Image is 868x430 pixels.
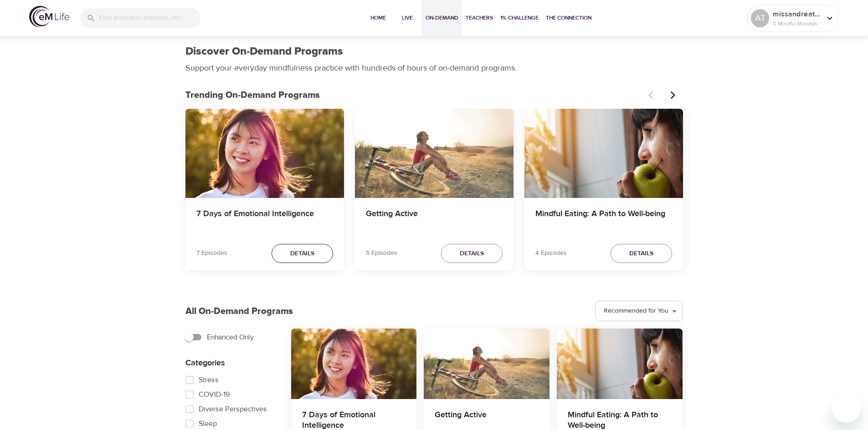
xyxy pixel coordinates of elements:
p: All On-Demand Programs [185,304,293,318]
span: 1% Challenge [500,13,539,23]
span: Teachers [466,13,493,23]
img: logo [29,6,69,27]
input: Find programs, teachers, etc... [99,8,200,28]
p: 0 Mindful Minutes [773,20,821,28]
span: Stress [199,374,219,385]
span: Sleep [199,418,217,429]
h4: 7 Days of Emotional Intelligence [196,209,333,231]
h4: Mindful Eating: A Path to Well-being [535,209,672,231]
span: Enhanced Only [207,332,254,343]
span: Details [460,248,484,259]
p: Categories [185,357,277,369]
p: missandreatate [773,9,821,20]
span: COVID-19 [199,389,230,400]
button: Getting Active [355,109,514,198]
button: Details [441,244,503,263]
span: The Connection [546,13,591,23]
p: 5 Episodes [366,248,397,258]
p: Support your everyday mindfulness practice with hundreds of hours of on-demand programs. [185,62,527,74]
button: Mindful Eating: A Path to Well-being [524,109,683,198]
button: Mindful Eating: A Path to Well-being [557,329,683,399]
span: On-Demand [426,13,458,23]
button: Details [272,244,333,263]
span: Home [367,13,389,23]
button: 7 Days of Emotional Intelligence [185,109,344,198]
div: AT [751,9,769,27]
iframe: Button to launch messaging window [832,394,861,423]
p: 7 Episodes [196,248,227,258]
button: Getting Active [424,329,550,399]
button: 7 Days of Emotional Intelligence [291,329,417,399]
h1: Discover On-Demand Programs [185,45,343,58]
p: Trending On-Demand Programs [185,88,643,102]
h4: Getting Active [366,209,503,231]
p: 4 Episodes [535,248,567,258]
button: Next items [663,85,683,105]
button: Details [611,244,672,263]
span: Diverse Perspectives [199,404,267,415]
span: Details [629,248,653,259]
span: Details [290,248,314,259]
span: Live [396,13,418,23]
